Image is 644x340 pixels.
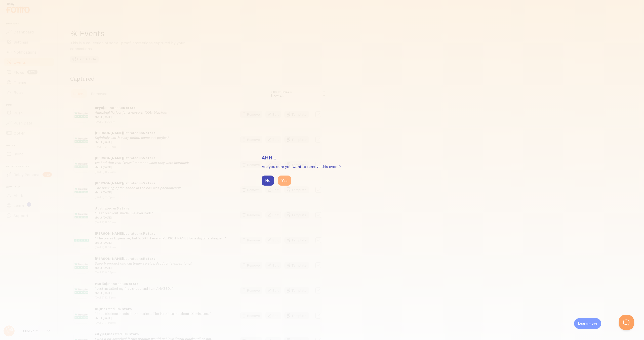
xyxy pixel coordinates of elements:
button: Yes [278,176,291,186]
h3: Ahh... [262,154,382,161]
button: No [262,176,274,186]
p: Learn more [578,321,597,326]
div: Learn more [574,318,601,329]
p: Are you sure you want to remove this event? [262,164,382,169]
iframe: Help Scout Beacon - Open [619,315,634,330]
